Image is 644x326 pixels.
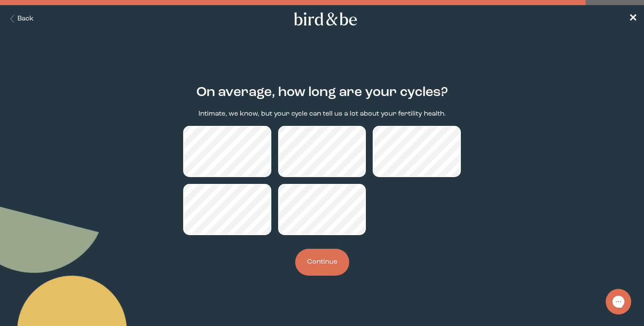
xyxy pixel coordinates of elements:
button: Continue [295,249,349,276]
p: Intimate, we know, but your cycle can tell us a lot about your fertility health. [198,109,446,119]
button: Back Button [7,14,34,24]
span: ✕ [629,14,637,24]
h2: On average, how long are your cycles? [196,83,448,102]
a: ✕ [629,12,637,26]
iframe: Gorgias live chat messenger [601,286,635,317]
